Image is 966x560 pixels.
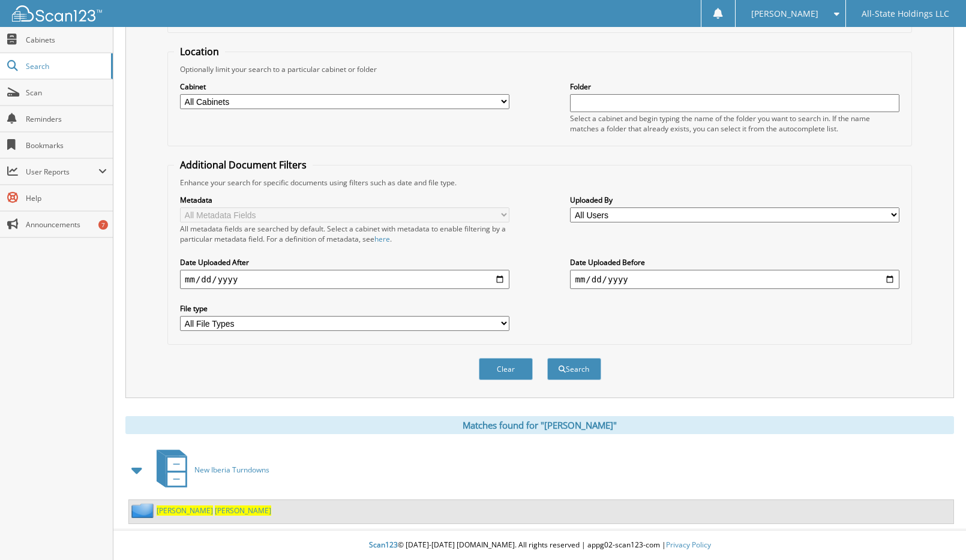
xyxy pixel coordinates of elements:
a: New Iberia Turndowns [149,446,269,493]
span: Search [26,61,105,71]
a: Privacy Policy [666,540,711,550]
legend: Additional Document Filters [174,158,313,171]
img: folder2.png [131,503,157,518]
span: Help [26,193,107,203]
div: Enhance your search for specific documents using filters such as date and file type. [174,177,905,188]
label: Folder [570,82,899,92]
label: Uploaded By [570,195,899,205]
div: © [DATE]-[DATE] [DOMAIN_NAME]. All rights reserved | appg02-scan123-com | [113,531,966,560]
span: [PERSON_NAME] [157,505,213,516]
a: [PERSON_NAME] [PERSON_NAME] [157,505,271,516]
span: User Reports [26,167,98,177]
div: Select a cabinet and begin typing the name of the folder you want to search in. If the name match... [570,113,899,134]
label: Date Uploaded Before [570,257,899,267]
span: All-State Holdings LLC [862,10,949,17]
span: [PERSON_NAME] [215,505,271,516]
div: All metadata fields are searched by default. Select a cabinet with metadata to enable filtering b... [180,224,509,244]
label: File type [180,303,509,314]
span: Bookmarks [26,140,107,150]
label: Cabinet [180,82,509,92]
input: start [180,270,509,289]
div: Matches found for "[PERSON_NAME]" [125,416,954,434]
button: Search [547,358,601,380]
span: Scan [26,88,107,98]
span: Reminders [26,114,107,124]
div: 7 [98,220,108,230]
span: Cabinets [26,35,107,45]
a: here [374,234,390,244]
span: [PERSON_NAME] [751,10,818,17]
label: Metadata [180,195,509,205]
img: scan123-logo-white.svg [12,5,102,22]
input: end [570,270,899,289]
legend: Location [174,45,225,58]
span: Announcements [26,219,107,230]
div: Optionally limit your search to a particular cabinet or folder [174,64,905,74]
button: Clear [479,358,533,380]
span: New Iberia Turndowns [194,465,269,475]
label: Date Uploaded After [180,257,509,267]
span: Scan123 [369,540,398,550]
